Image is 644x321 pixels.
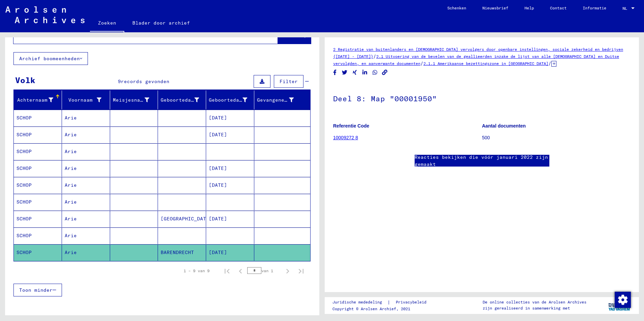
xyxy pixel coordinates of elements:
mat-cell: Arie [62,110,110,126]
span: Toon minder [19,287,53,293]
mat-cell: [DATE] [206,127,254,143]
mat-cell: Arie [62,177,110,193]
b: Referentie Code [333,123,369,129]
b: Aantal documenten [482,123,526,129]
p: De online collecties van de Arolsen Archives [483,299,586,305]
font: Geboortedatum [161,97,200,103]
p: 500 [482,134,631,141]
button: Deel op LinkedIn [361,68,368,77]
mat-cell: Arie [62,244,110,261]
mat-cell: SCHOP [14,177,62,193]
font: | [387,299,390,306]
button: Deel op WhatsApp [372,68,379,77]
button: Vorige pagina [234,264,247,278]
a: Juridische mededeling [332,299,387,306]
font: Gevangene # [257,97,290,103]
mat-cell: SCHOP [14,194,62,210]
mat-header-cell: Date of Birth [206,91,254,109]
span: / [548,60,551,66]
span: Filter [280,78,298,84]
mat-cell: SCHOP [14,227,62,244]
font: Meisjesnaam [113,97,146,103]
mat-cell: [DATE] [206,211,254,227]
mat-cell: Arie [62,143,110,160]
font: Geboortedatum [209,97,248,103]
mat-cell: Arie [62,127,110,143]
button: Toon minder [13,284,62,296]
mat-cell: SCHOP [14,110,62,126]
p: Copyright © Arolsen Archief, 2021 [332,306,434,312]
a: 10009272 8 [333,135,358,140]
font: Archief boomeenheden [19,56,80,62]
mat-cell: SCHOP [14,160,62,177]
button: Eerste pagina [220,264,234,278]
mat-cell: SCHOP [14,143,62,160]
mat-cell: Arie [62,211,110,227]
p: zijn gerealiseerd in samenwerking met [483,305,586,311]
span: 9 [118,78,121,84]
mat-cell: [DATE] [206,110,254,126]
mat-cell: SCHOP [14,127,62,143]
a: Blader door archief [124,15,198,31]
a: Zoeken [90,15,124,32]
mat-cell: SCHOP [14,244,62,261]
div: Geboortedatum [161,95,207,105]
img: Arolsen_neg.svg [5,6,85,23]
mat-header-cell: Place of Birth [158,91,206,109]
button: Volgende pagina [281,264,294,278]
mat-header-cell: First Name [62,91,110,109]
div: Geboortedatum [209,95,256,105]
a: Reacties bekijken die vóór januari 2022 zijn gemaakt [415,154,549,168]
div: Toestemming wijzigen [614,291,631,308]
button: Laatste pagina [294,264,308,278]
div: 1 – 9 van 9 [184,268,210,274]
span: NL [622,6,630,11]
font: van 1 [261,268,273,273]
a: Privacybeleid [390,299,434,306]
a: 2.1.1 Amerikaanse bezettingszone in [GEOGRAPHIC_DATA] [423,61,548,66]
button: Archief boomeenheden [13,52,88,65]
span: / [420,60,423,66]
h1: Deel 8: Map "00001950" [333,83,631,113]
button: Filter [274,75,303,88]
mat-cell: Arie [62,160,110,177]
img: Toestemming wijzigen [615,292,631,308]
mat-cell: Arie [62,194,110,210]
a: 2 Registratie van buitenlanders en [DEMOGRAPHIC_DATA] vervolgers door openbare instellingen, soci... [333,47,623,59]
mat-cell: SCHOP [14,211,62,227]
a: 2.1 Uitvoering van de bevelen van de geallieerden inzake de lijst van alle [DEMOGRAPHIC_DATA] en ... [333,54,619,66]
div: Gevangene # [257,95,302,105]
mat-header-cell: Prisoner # [254,91,310,109]
mat-cell: [DATE] [206,244,254,261]
div: Voornaam [65,95,110,105]
mat-header-cell: Maiden Name [110,91,158,109]
mat-header-cell: Last Name [14,91,62,109]
div: Volk [15,74,35,86]
mat-cell: [DATE] [206,177,254,193]
mat-cell: [GEOGRAPHIC_DATA] [158,211,206,227]
font: Achternaam [17,97,47,103]
span: records gevonden [121,78,169,84]
span: / [373,53,376,59]
div: Achternaam [17,95,62,105]
mat-cell: BARENDRECHT [158,244,206,261]
button: Delen op Facebook [331,68,339,77]
button: Deel op Xing [351,68,358,77]
button: Deel op Twitter [341,68,348,77]
img: yv_logo.png [607,297,632,314]
mat-cell: Arie [62,227,110,244]
font: Voornaam [68,97,93,103]
div: Meisjesnaam [113,95,158,105]
mat-cell: [DATE] [206,160,254,177]
button: Kopieer link [381,68,388,77]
